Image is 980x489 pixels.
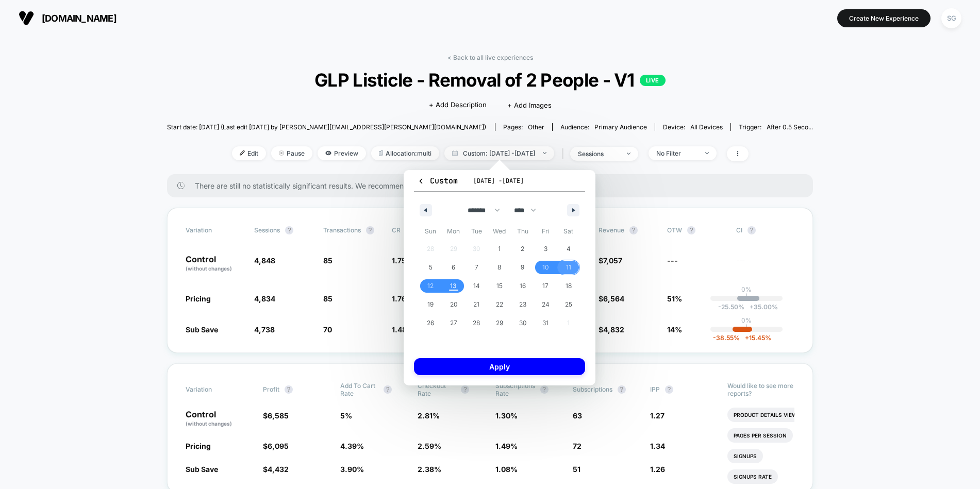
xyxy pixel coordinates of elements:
span: 4,832 [603,325,624,334]
span: OTW [667,226,724,234]
span: 24 [542,295,550,314]
span: 6 [452,258,455,277]
span: Profit [263,385,279,393]
span: Allocation: multi [371,146,439,160]
span: Pricing [186,294,211,303]
span: 4,432 [268,465,289,474]
button: 2 [511,240,534,258]
span: all devices [690,123,723,131]
p: Control [186,410,253,428]
span: 28 [473,314,480,332]
button: 10 [534,258,557,277]
span: 1.26 [650,465,665,474]
button: 4 [557,240,580,258]
p: | [745,293,748,301]
div: No Filter [656,149,697,157]
span: 8 [497,258,501,277]
span: $ [263,465,289,474]
a: < Back to all live experiences [447,54,533,61]
span: 14% [667,325,682,334]
button: ? [366,226,374,234]
button: 22 [488,295,511,314]
span: Revenue [599,226,624,234]
img: end [627,153,630,155]
button: Custom[DATE] -[DATE] [414,175,585,192]
span: Sun [419,223,442,240]
span: Pricing [186,442,211,450]
img: calendar [452,150,458,156]
li: Product Details Views Rate [727,408,822,422]
li: Pages Per Session [727,428,793,443]
span: 72 [573,442,582,450]
button: 3 [534,240,557,258]
span: 30 [519,314,526,332]
img: edit [240,150,245,156]
img: Visually logo [19,10,34,26]
span: (without changes) [186,265,232,272]
span: $ [599,256,622,265]
span: 22 [496,295,503,314]
span: + Add Description [429,100,487,110]
span: $ [599,294,624,303]
span: 6,095 [268,442,289,450]
button: ? [629,226,638,234]
span: 1.49 % [495,442,518,450]
span: CR [392,226,401,234]
span: 1.48 % [392,325,414,334]
button: 5 [419,258,442,277]
span: 51 [573,465,580,474]
button: 30 [511,314,534,332]
span: Primary Audience [594,123,647,131]
span: --- [736,258,795,273]
span: 17 [542,277,549,295]
span: 4,834 [254,294,275,303]
span: GLP Listicle - Removal of 2 People - V1 [199,69,780,91]
span: 85 [323,294,333,303]
span: 3 [544,240,547,258]
span: Mon [442,223,466,240]
button: ? [748,226,756,234]
span: Sub Save [186,325,218,334]
button: 18 [557,277,580,295]
span: 19 [427,295,434,314]
p: LIVE [640,75,666,86]
button: Create New Experience [837,9,931,27]
span: Thu [511,223,534,240]
span: 16 [520,277,526,295]
span: 23 [519,295,526,314]
span: 12 [427,277,434,295]
span: 6,564 [603,294,624,303]
span: IPP [650,385,660,393]
button: 1 [488,240,511,258]
div: sessions [578,150,619,158]
span: [DOMAIN_NAME] [42,13,117,24]
span: 5 [429,258,433,277]
span: 2.59 % [418,442,441,450]
span: Custom [417,176,458,186]
button: SG [938,8,965,29]
button: 20 [442,295,466,314]
span: 51% [667,294,682,303]
span: 1.76 % [392,294,413,303]
button: ? [687,226,695,234]
button: 29 [488,314,511,332]
span: 1.34 [650,442,665,450]
span: [DATE] - [DATE] [473,177,524,185]
span: 26 [427,314,434,332]
span: 31 [542,314,549,332]
span: Custom: [DATE] - [DATE] [444,146,554,160]
button: ? [665,385,673,394]
span: 1.75 % [392,256,413,265]
span: 27 [450,314,457,332]
span: 4 [567,240,571,258]
span: CI [736,226,793,234]
button: 19 [419,295,442,314]
button: 11 [557,258,580,277]
span: (without changes) [186,420,232,427]
li: Signups [727,449,763,463]
button: 21 [465,295,488,314]
span: -38.55 % [713,334,740,342]
span: 5 % [340,411,352,420]
p: 0% [741,316,752,324]
button: 12 [419,277,442,295]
